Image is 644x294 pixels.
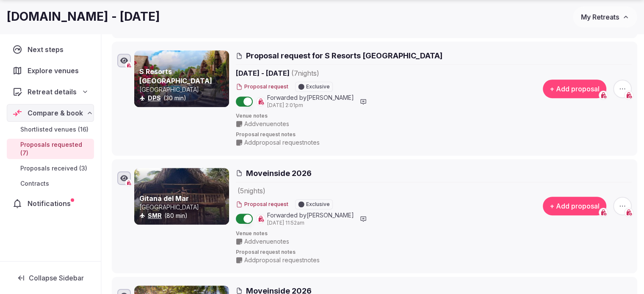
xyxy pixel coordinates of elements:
[7,269,94,287] button: Collapse Sidebar
[543,197,606,215] button: + Add proposal
[7,195,94,212] a: Notifications
[28,108,83,118] span: Compare & book
[139,67,212,85] a: S Resorts [GEOGRAPHIC_DATA]
[244,256,320,264] span: Add proposal request notes
[148,212,162,219] a: SMR
[236,249,632,256] span: Proposal request notes
[573,6,637,27] button: My Retreats
[236,131,632,138] span: Proposal request notes
[148,212,162,220] button: SMR
[7,178,94,190] a: Contracts
[246,50,442,61] span: Proposal request for S Resorts [GEOGRAPHIC_DATA]
[139,85,227,94] p: [GEOGRAPHIC_DATA]
[236,68,385,78] span: [DATE] - [DATE]
[139,194,189,203] a: Gitana del Mar
[7,162,94,174] a: Proposals received (3)
[7,8,160,25] h1: [DOMAIN_NAME] - [DATE]
[28,87,77,97] span: Retreat details
[7,41,94,58] a: Next steps
[244,237,289,246] span: Add venue notes
[139,94,227,102] div: (30 min)
[267,211,354,220] span: Forwarded by [PERSON_NAME]
[543,80,606,98] button: + Add proposal
[20,164,87,173] span: Proposals received (3)
[236,230,632,237] span: Venue notes
[29,274,84,282] span: Collapse Sidebar
[28,198,74,209] span: Notifications
[139,212,227,220] div: (80 min)
[20,179,49,188] span: Contracts
[20,125,88,134] span: Shortlisted venues (16)
[267,102,354,109] span: [DATE] 2:01pm
[139,203,227,212] p: [GEOGRAPHIC_DATA]
[236,113,632,120] span: Venue notes
[20,140,91,157] span: Proposals requested (7)
[7,124,94,135] a: Shortlisted venues (16)
[244,120,289,128] span: Add venue notes
[7,62,94,80] a: Explore venues
[291,69,319,77] span: ( 7 night s )
[306,202,330,207] span: Exclusive
[581,13,619,21] span: My Retreats
[236,83,288,91] button: Proposal request
[244,138,320,147] span: Add proposal request notes
[267,93,354,102] span: Forwarded by [PERSON_NAME]
[267,220,354,227] span: [DATE] 11:52am
[28,66,82,76] span: Explore venues
[7,139,94,159] a: Proposals requested (7)
[246,168,312,179] span: Moveinside 2026
[306,84,330,89] span: Exclusive
[236,201,288,208] button: Proposal request
[238,187,265,195] span: ( 5 night s )
[28,44,67,55] span: Next steps
[148,94,161,102] a: DPS
[148,94,161,102] button: DPS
